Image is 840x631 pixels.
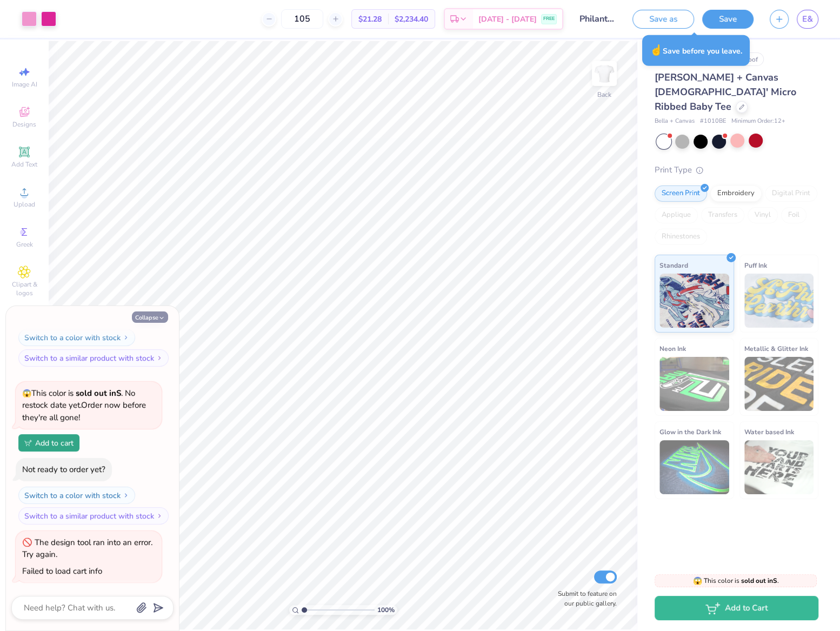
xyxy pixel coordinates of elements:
img: Metallic & Glitter Ink [744,357,814,411]
span: ☝️ [650,43,663,57]
span: Metallic & Glitter Ink [744,343,808,354]
button: Switch to a similar product with stock [18,507,169,524]
span: [DATE] - [DATE] [478,14,537,25]
div: Screen Print [655,185,707,202]
img: Switch to a color with stock [123,492,129,499]
span: Clipart & logos [5,280,43,297]
div: Applique [655,207,698,223]
span: Neon Ink [659,343,686,354]
div: Failed to load cart info [22,566,102,576]
div: Digital Print [765,185,817,202]
div: Save before you leave. [642,35,750,66]
div: Foil [781,207,806,223]
strong: sold out in S [76,388,121,398]
span: This color is . [693,576,779,586]
img: Add to cart [24,440,32,446]
span: 😱 [22,388,31,398]
span: Bella + Canvas [655,117,695,126]
span: This color is . No restock date yet. Order now before they're all gone! [22,388,146,423]
div: The design tool ran into an error. Try again. [22,537,152,560]
button: Switch to a color with stock [18,487,135,504]
button: Collapse [132,311,168,323]
a: E& [797,10,818,29]
input: – – [281,9,323,29]
span: $21.28 [358,14,382,25]
span: $2,234.40 [395,14,428,25]
span: Image AI [12,80,37,89]
img: Standard [659,274,729,328]
span: 😱 [693,576,702,586]
span: Water based Ink [744,426,794,437]
img: Switch to a similar product with stock [156,355,163,361]
input: Untitled Design [571,8,624,30]
img: Neon Ink [659,357,729,411]
span: Standard [659,260,688,271]
span: Greek [16,240,33,249]
img: Water based Ink [744,440,814,494]
span: Add Text [11,160,37,169]
span: # 1010BE [700,117,726,126]
span: Minimum Order: 12 + [731,117,785,126]
button: Add to Cart [655,596,818,620]
button: Switch to a similar product with stock [18,349,169,367]
span: Designs [12,120,36,129]
span: E& [802,13,813,25]
button: Add to cart [18,434,79,451]
label: Submit to feature on our public gallery. [552,589,617,608]
strong: sold out in S [741,576,777,585]
span: 100 % [377,605,395,615]
span: FREE [543,15,555,23]
span: Glow in the Dark Ink [659,426,721,437]
button: Save as [632,10,694,29]
button: Save [702,10,754,29]
span: Puff Ink [744,260,767,271]
button: Switch to a color with stock [18,329,135,346]
div: Not ready to order yet? [22,464,105,475]
div: Vinyl [748,207,778,223]
img: Switch to a similar product with stock [156,513,163,519]
img: Back [594,63,615,84]
span: [PERSON_NAME] + Canvas [DEMOGRAPHIC_DATA]' Micro Ribbed Baby Tee [655,71,796,113]
div: Print Type [655,164,818,176]
div: Embroidery [710,185,762,202]
div: Rhinestones [655,229,707,245]
img: Switch to a color with stock [123,334,129,341]
div: Transfers [701,207,744,223]
img: Puff Ink [744,274,814,328]
div: Back [597,90,611,99]
img: Glow in the Dark Ink [659,440,729,494]
span: Upload [14,200,35,209]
